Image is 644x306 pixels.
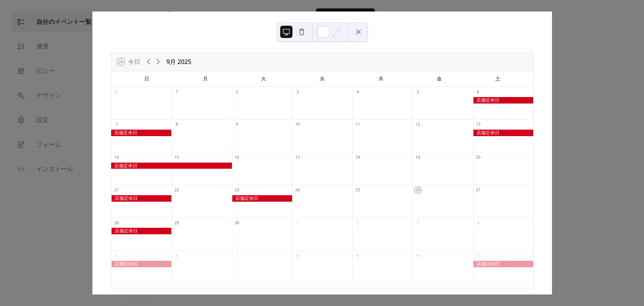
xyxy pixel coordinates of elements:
div: 8 [294,252,300,258]
div: 火 [234,71,293,87]
div: 1 [174,89,179,95]
div: 3 [294,89,300,95]
div: 31 [113,89,119,95]
div: 22 [174,187,179,193]
div: 21 [113,187,119,193]
div: 19 [415,154,421,160]
div: 木 [352,71,410,87]
div: 27 [475,187,481,193]
div: 12 [415,122,421,127]
div: 店舗定休日 [111,195,171,202]
div: 店舗定休日 [232,195,292,202]
div: 6 [174,252,179,258]
div: 23 [234,187,240,193]
div: 24 [294,187,300,193]
div: 店舗定休日 [111,163,232,169]
div: 5 [113,252,119,258]
div: 9 [355,252,360,258]
div: 10 [415,252,421,258]
div: 29 [174,220,179,225]
div: 30 [234,220,240,225]
div: 18 [355,154,360,160]
div: 4 [475,220,481,225]
div: 1 [294,220,300,225]
div: 8 [174,122,179,127]
div: 店舗定休日 [111,261,171,267]
div: 11 [355,122,360,127]
div: 店舗定休日 [111,130,171,136]
div: 3 [415,220,421,225]
div: 5 [415,89,421,95]
div: 17 [294,154,300,160]
div: 日 [117,71,176,87]
div: 9月 2025 [166,57,191,66]
div: 2 [234,89,240,95]
div: 10 [294,122,300,127]
div: 28 [113,220,119,225]
div: 水 [293,71,352,87]
div: 店舗定休日 [473,261,533,267]
div: 14 [113,154,119,160]
div: 店舗定休日 [473,130,533,136]
div: 7 [113,122,119,127]
div: 25 [355,187,360,193]
div: 店舗定休日 [473,97,533,104]
div: 20 [475,154,481,160]
div: 月 [176,71,235,87]
div: 16 [234,154,240,160]
div: 7 [234,252,240,258]
div: 店舗定休日 [111,228,171,234]
div: 11 [475,252,481,258]
div: 2 [355,220,360,225]
div: 4 [355,89,360,95]
div: 9 [234,122,240,127]
div: 金 [410,71,469,87]
div: 15 [174,154,179,160]
div: 26 [415,187,421,193]
div: 土 [468,71,527,87]
div: 13 [475,122,481,127]
div: 6 [475,89,481,95]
